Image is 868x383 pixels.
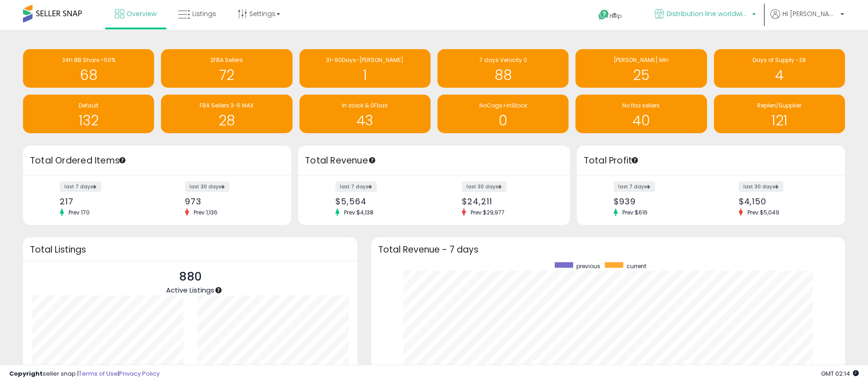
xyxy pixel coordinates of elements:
h1: 28 [166,113,287,128]
a: 31-90Days-[PERSON_NAME] 1 [299,49,431,88]
span: Days of Supply -28 [753,56,806,64]
h1: 121 [719,113,840,128]
span: Listings [192,9,216,18]
span: Help [609,12,622,20]
span: Prev: $616 [618,208,652,216]
span: Active Listings [166,285,214,295]
h1: 132 [28,113,149,128]
div: Tooltip anchor [214,286,223,294]
a: No fba sellers 40 [575,95,707,133]
h3: Total Listings [30,246,351,253]
h1: 72 [166,68,287,83]
i: Get Help [598,9,609,21]
span: Prev: 1,136 [189,208,222,216]
a: Help [591,2,640,30]
h1: 68 [28,68,149,83]
a: Terms of Use [79,369,118,378]
a: 7 days Velocity 0 88 [437,49,569,88]
div: Tooltip anchor [118,156,126,164]
h3: Total Profit [584,154,838,167]
span: NoCogs+InStock [479,101,527,109]
label: last 30 days [739,181,783,192]
span: current [627,262,646,270]
span: [PERSON_NAME] MIn [614,56,669,64]
div: Tooltip anchor [368,156,376,164]
h1: 4 [719,68,840,83]
a: 24h BB Share <50% 68 [23,49,154,88]
div: $24,211 [462,197,553,206]
span: 2FBA Sellers [210,56,243,64]
span: Prev: 170 [64,208,94,216]
a: Hi [PERSON_NAME] [770,9,844,30]
span: 31-90Days-[PERSON_NAME] [326,56,403,64]
span: FBA Sellers 3-5 MAX [200,101,253,109]
span: 2025-08-14 02:14 GMT [821,369,859,378]
div: 973 [185,197,275,206]
h1: 1 [304,68,426,83]
h1: 40 [580,113,702,128]
h3: Total Revenue - 7 days [378,246,838,253]
div: Tooltip anchor [631,156,639,164]
h3: Total Ordered Items [30,154,284,167]
label: last 7 days [60,181,101,192]
h1: 25 [580,68,702,83]
h1: 0 [442,113,564,128]
label: last 30 days [462,181,506,192]
a: [PERSON_NAME] MIn 25 [575,49,707,88]
p: 880 [166,268,214,286]
a: Days of Supply -28 4 [714,49,845,88]
strong: Copyright [9,369,43,378]
h1: 43 [304,113,426,128]
span: No fba sellers [622,101,660,109]
div: $5,564 [335,197,427,206]
a: 2FBA Sellers 72 [161,49,292,88]
span: Overview [126,9,156,18]
span: Replen/Supplier [757,101,801,109]
label: last 7 days [335,181,377,192]
span: 24h BB Share <50% [62,56,115,64]
div: seller snap | | [9,370,160,378]
a: Privacy Policy [119,369,160,378]
span: Prev: $29,977 [466,208,509,216]
a: Default 132 [23,95,154,133]
span: 7 days Velocity 0 [479,56,527,64]
a: In stock & 0Fbas 43 [299,95,431,133]
label: last 30 days [185,181,230,192]
h3: Total Revenue [305,154,563,167]
label: last 7 days [614,181,655,192]
a: FBA Sellers 3-5 MAX 28 [161,95,292,133]
a: NoCogs+InStock 0 [437,95,569,133]
span: previous [576,262,600,270]
span: Distribution line worldwide [667,9,749,18]
div: 217 [60,197,150,206]
span: In stock & 0Fbas [342,101,388,109]
div: $4,150 [739,197,829,206]
a: Replen/Supplier 121 [714,95,845,133]
span: Hi [PERSON_NAME] [782,9,838,18]
div: $939 [614,197,704,206]
span: Default [79,101,98,109]
span: Prev: $5,049 [743,208,784,216]
span: Prev: $4,138 [339,208,378,216]
h1: 88 [442,68,564,83]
